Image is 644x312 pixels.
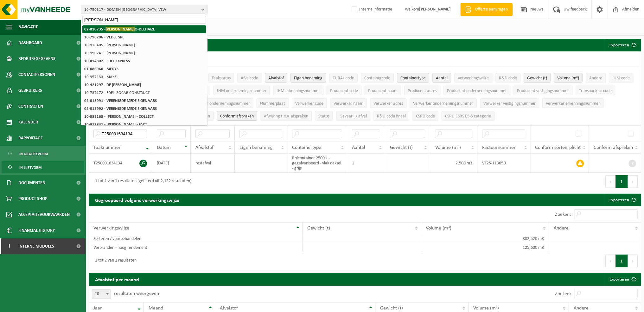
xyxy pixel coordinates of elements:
[18,19,38,35] span: Navigatie
[292,145,321,150] span: Containertype
[350,5,392,14] label: Interne informatie
[182,98,253,108] button: Transporteur ondernemingsnummerTransporteur ondernemingsnummer : Activate to sort
[430,154,477,173] td: 2,500 m3
[604,39,640,51] button: Exporteren
[307,226,330,231] span: Gewicht (t)
[413,101,473,106] span: Verwerker ondernemingsnummer
[589,76,602,81] span: Andere
[82,41,206,49] li: 10-916405 - [PERSON_NAME]
[390,145,413,150] span: Gewicht (t)
[241,76,258,81] span: Afvalcode
[340,114,367,119] span: Gevaarlijk afval
[260,101,285,106] span: Nummerplaat
[239,145,273,150] span: Eigen benaming
[84,107,157,111] strong: 02-013992 - VERENIGDE MEDE EIGENAARS
[273,86,323,95] button: IHM erkenningsnummerIHM erkenningsnummer: Activate to sort
[89,194,186,206] h2: Gegroepeerd volgens verwerkingswijze
[542,98,603,108] button: Verwerker erkenningsnummerVerwerker erkenningsnummer: Activate to sort
[89,154,152,173] td: T250001634134
[416,114,435,119] span: CSRD code
[292,98,327,108] button: Verwerker codeVerwerker code: Activate to sort
[185,101,250,106] span: Transporteur ondernemingsnummer
[482,145,515,150] span: Factuurnummer
[480,98,539,108] button: Verwerker vestigingsnummerVerwerker vestigingsnummer: Activate to sort
[365,86,401,95] button: Producent naamProducent naam: Activate to sort
[84,59,130,63] strong: 10-814802 - EDEL EXPRESS
[2,161,84,173] a: In lijstvorm
[513,86,572,95] button: Producent vestigingsnummerProducent vestigingsnummer: Activate to sort
[195,145,214,150] span: Afvalstof
[495,73,520,83] button: R&D codeR&amp;D code: Activate to sort
[483,101,536,106] span: Verwerker vestigingsnummer
[609,73,633,83] button: IHM codeIHM code: Activate to sort
[447,89,507,93] span: Producent ondernemingsnummer
[336,111,370,121] button: Gevaarlijk afval : Activate to sort
[18,35,42,51] span: Dashboard
[92,289,111,299] span: 10
[18,222,55,238] span: Financial History
[436,76,448,81] span: Aantal
[18,175,45,191] span: Documenten
[410,98,477,108] button: Verwerker ondernemingsnummerVerwerker ondernemingsnummer: Activate to sort
[329,73,358,83] button: EURAL codeEURAL code: Activate to sort
[445,114,491,119] span: CSRD ESRS E5-5 categorie
[268,76,284,81] span: Afvalstof
[18,130,43,146] span: Rapportage
[6,238,12,254] span: I
[220,114,254,119] span: Conform afspraken
[92,290,111,299] span: 10
[315,111,333,121] button: StatusStatus: Activate to sort
[157,145,171,150] span: Datum
[84,5,199,15] span: 10-750317 - DOMEIN [GEOGRAPHIC_DATA] VZW
[574,306,589,311] span: Andere
[555,212,571,217] label: Zoeken:
[89,273,145,285] h2: Afvalstof per maand
[257,98,289,108] button: NummerplaatNummerplaat: Activate to sort
[265,73,287,83] button: AfvalstofAfvalstof: Activate to sort
[473,6,509,13] span: Offerte aanvragen
[287,154,347,173] td: Rolcontainer 2500 L - gegalvaniseerd - vlak deksel - grijs
[92,176,191,187] div: 1 tot 1 van 1 resultaten (gefilterd uit 2,132 resultaten)
[442,111,494,121] button: CSRD ESRS E5-5 categorieCSRD ESRS E5-5 categorie: Activate to sort
[400,76,426,81] span: Containertype
[105,27,135,31] span: [PERSON_NAME]
[555,291,571,296] label: Zoeken:
[18,83,42,98] span: Gebruikers
[260,111,312,121] button: Afwijking t.o.v. afsprakenAfwijking t.o.v. afspraken: Activate to sort
[524,73,551,83] button: Gewicht (t)Gewicht (t): Activate to sort
[93,306,102,311] span: Jaar
[18,98,43,114] span: Contracten
[364,76,390,81] span: Containercode
[615,255,628,267] button: 1
[421,234,549,243] td: 302,520 m3
[217,111,257,121] button: Conform afspraken : Activate to sort
[419,7,451,12] strong: [PERSON_NAME]
[546,101,600,106] span: Verwerker erkenningsnummer
[373,101,403,106] span: Verwerker adres
[361,73,394,83] button: ContainercodeContainercode: Activate to sort
[604,194,640,206] a: Exporteren
[82,16,206,24] input: Zoeken naar gekoppelde vestigingen
[557,76,579,81] span: Volume (m³)
[605,255,615,267] button: Previous
[92,255,137,267] div: 1 tot 2 van 2 resultaten
[18,207,70,222] span: Acceptatievoorwaarden
[628,255,638,267] button: Next
[352,145,365,150] span: Aantal
[368,89,398,93] span: Producent naam
[81,5,207,14] button: 10-750317 - DOMEIN [GEOGRAPHIC_DATA] VZW
[89,234,303,243] td: Sorteren / voorbehandelen
[460,3,513,16] a: Offerte aanvragen
[527,76,547,81] span: Gewicht (t)
[18,191,47,207] span: Product Shop
[18,238,54,254] span: Interne modules
[377,114,406,119] span: R&D code finaal
[264,114,308,119] span: Afwijking t.o.v. afspraken
[84,35,124,39] strong: 10-796206 - VEDEL SRL
[330,89,358,93] span: Producent code
[18,67,55,83] span: Contactpersonen
[535,145,581,150] span: Conform sorteerplicht
[82,73,206,81] li: 10-957133 - MAXEL
[327,86,361,95] button: Producent codeProducent code: Activate to sort
[84,67,118,71] strong: 01-086960 - MEDYS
